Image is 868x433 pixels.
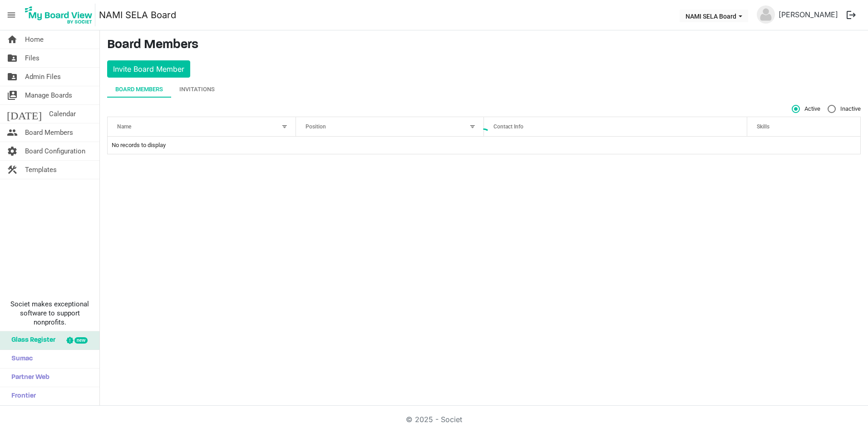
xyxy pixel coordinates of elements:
a: NAMI SELA Board [99,6,176,24]
span: Active [792,105,820,113]
div: Board Members [115,85,163,94]
button: NAMI SELA Board dropdownbutton [680,10,748,22]
span: Calendar [49,105,76,123]
span: construction [7,161,18,179]
span: Board Members [25,123,73,142]
div: Invitations [179,85,215,94]
span: home [7,30,18,49]
span: Board Configuration [25,142,85,160]
div: tab-header [107,81,861,98]
span: Templates [25,161,57,179]
img: My Board View Logo [22,4,95,26]
a: © 2025 - Societ [406,415,462,424]
span: Glass Register [7,331,55,349]
span: Home [25,30,44,49]
span: menu [3,6,20,24]
span: switch_account [7,86,18,104]
span: Societ makes exceptional software to support nonprofits. [4,300,95,327]
span: Frontier [7,387,36,405]
span: Files [25,49,39,67]
span: settings [7,142,18,160]
span: people [7,123,18,142]
span: folder_shared [7,49,18,67]
a: My Board View Logo [22,4,99,26]
img: no-profile-picture.svg [757,5,775,24]
span: [DATE] [7,105,42,123]
a: [PERSON_NAME] [775,5,842,24]
span: Manage Boards [25,86,72,104]
span: Inactive [828,105,861,113]
button: Invite Board Member [107,60,190,78]
button: logout [842,5,861,25]
h3: Board Members [107,38,861,53]
span: Sumac [7,350,33,368]
div: new [74,337,88,344]
span: Admin Files [25,68,61,86]
span: folder_shared [7,68,18,86]
span: Partner Web [7,369,49,387]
